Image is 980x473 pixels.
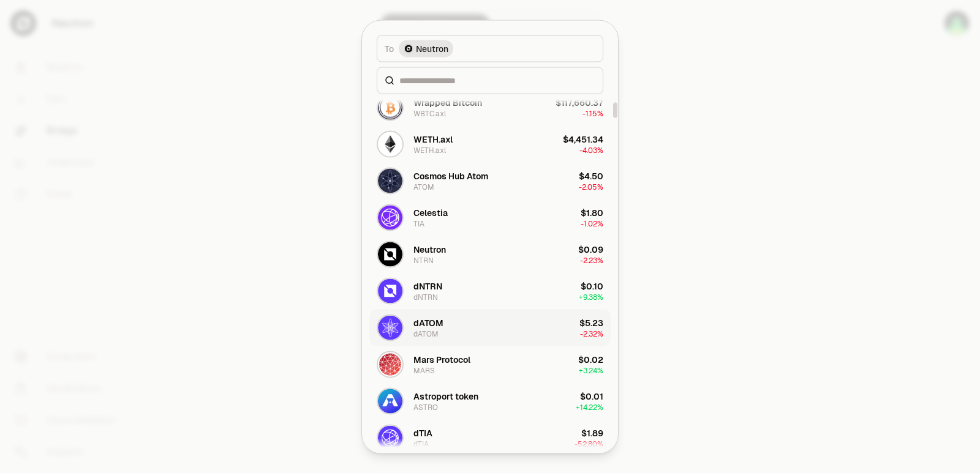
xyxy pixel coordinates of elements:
span: + 14.22% [576,402,603,412]
button: NTRN LogoNeutronNTRN$0.09-2.23% [369,236,611,272]
img: NTRN Logo [378,242,402,266]
div: Mars Protocol [413,353,470,365]
span: -4.03% [579,145,603,155]
div: dNTRN [413,292,438,302]
button: ASTRO LogoAstroport tokenASTRO$0.01+14.22% [369,382,611,419]
button: WBTC.axl LogoWrapped BitcoinWBTC.axl$117,660.37-1.15% [369,89,611,125]
div: $0.01 [580,390,603,402]
div: Cosmos Hub Atom [413,169,488,182]
div: $5.23 [579,316,603,329]
img: TIA Logo [378,205,402,229]
div: $0.02 [578,353,603,365]
div: $117,660.37 [556,96,603,108]
div: $4.50 [579,169,603,182]
span: + 9.38% [579,292,603,302]
span: To [385,42,394,54]
span: Neutron [416,42,448,54]
button: MARS LogoMars ProtocolMARS$0.02+3.24% [369,346,611,382]
img: ATOM Logo [378,168,402,193]
div: $1.80 [581,206,603,218]
button: TIA LogoCelestiaTIA$1.80-1.02% [369,199,611,236]
span: + 3.24% [579,365,603,375]
button: dTIA LogodTIAdTIA$1.89-52.80% [369,419,611,456]
div: NTRN [413,255,434,265]
span: -2.32% [580,329,603,338]
span: -2.23% [580,255,603,265]
img: WBTC.axl Logo [378,95,402,119]
div: dATOM [413,316,443,329]
div: $1.89 [581,426,603,439]
div: $4,451.34 [563,133,603,145]
div: Neutron [413,243,446,255]
div: dTIA [413,426,432,439]
span: -2.05% [579,182,603,192]
img: Neutron Logo [404,43,413,53]
div: $0.10 [581,280,603,292]
div: Wrapped Bitcoin [413,96,482,108]
div: $0.09 [578,243,603,255]
button: dNTRN LogodNTRNdNTRN$0.10+9.38% [369,272,611,309]
div: WETH.axl [413,145,446,155]
img: WETH.axl Logo [378,132,402,156]
span: -1.02% [581,218,603,228]
div: ATOM [413,182,434,192]
div: MARS [413,365,435,375]
div: Astroport token [413,390,478,402]
span: -1.15% [582,108,603,118]
button: ATOM LogoCosmos Hub AtomATOM$4.50-2.05% [369,162,611,199]
img: dTIA Logo [378,425,402,450]
img: ASTRO Logo [378,389,402,413]
div: Celestia [413,206,448,218]
button: WETH.axl LogoWETH.axlWETH.axl$4,451.34-4.03% [369,125,611,162]
span: -52.80% [575,439,603,449]
div: ASTRO [413,402,438,412]
img: dATOM Logo [378,315,402,340]
div: WBTC.axl [413,108,446,118]
div: dATOM [413,329,439,338]
img: dNTRN Logo [378,278,402,303]
button: dATOM LogodATOMdATOM$5.23-2.32% [369,309,611,346]
div: dTIA [413,439,429,449]
div: TIA [413,218,424,228]
img: MARS Logo [378,352,402,376]
button: ToNeutron LogoNeutron [377,35,603,62]
div: WETH.axl [413,133,453,145]
div: dNTRN [413,280,442,292]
